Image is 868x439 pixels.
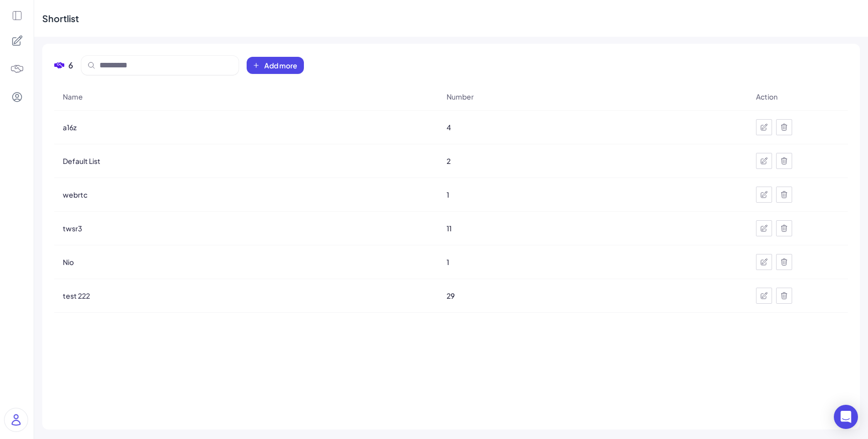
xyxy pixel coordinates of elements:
span: 29 [447,291,455,301]
span: webrtc [63,190,87,200]
button: Add more [247,57,304,74]
span: 2 [447,156,451,166]
span: a16z [63,122,76,132]
span: twsr3 [63,223,82,233]
img: user_logo.png [5,408,28,431]
span: 1 [447,190,449,200]
div: Open Intercom Messenger [834,405,858,429]
span: Name [63,92,83,102]
div: Shortlist [42,12,79,25]
span: 6 [68,59,73,71]
span: Number [447,92,474,102]
img: 4blF7nbYMBMHBwcHBwcHBwcHBwcHBwcHB4es+Bd0DLy0SdzEZwAAAABJRU5ErkJggg== [10,62,24,76]
span: 11 [447,223,452,233]
span: Default List [63,156,100,166]
span: 1 [447,257,449,267]
span: Nio [63,257,74,267]
span: test 222 [63,291,90,301]
span: Add more [264,60,297,70]
span: 4 [447,122,451,132]
span: Action [756,92,778,102]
